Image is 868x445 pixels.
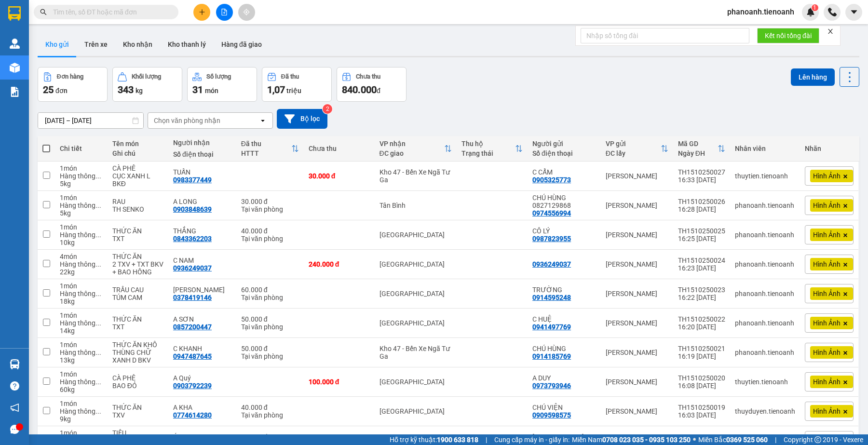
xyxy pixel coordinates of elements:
input: Tìm tên, số ĐT hoặc mã đơn [53,7,167,17]
div: Hàng thông thường [60,378,103,386]
span: close [827,28,834,35]
span: ⚪️ [693,438,696,442]
div: Tại văn phòng [241,294,299,301]
span: 31 [192,84,203,95]
div: 2 TXV + TXT BKV + BAO HỒNG [112,260,163,276]
div: Đã thu [241,140,291,148]
span: ... [95,407,101,415]
div: TH1510250022 [678,315,725,323]
div: thuyduyen.tienoanh [735,407,795,415]
div: 16:20 [DATE] [678,323,725,331]
div: VP nhận [380,140,445,148]
div: 0914595248 [532,294,571,301]
span: notification [10,403,19,412]
div: Đã thu [281,73,299,80]
div: 0947487645 [173,352,212,360]
div: THỨC ĂN KHÔ [112,341,163,349]
div: C CẨM [532,168,596,176]
div: A SƠN [173,315,231,323]
div: Chưa thu [356,73,380,80]
span: ... [95,290,101,297]
div: CÀ PHÊ [112,374,163,382]
span: ... [95,378,101,386]
div: Hàng thông thường [60,260,103,268]
div: Tại văn phòng [241,205,299,213]
div: TH1510250020 [678,374,725,382]
th: Toggle SortBy [673,136,730,162]
div: 1 món [60,400,103,407]
div: CỤC XANH L BKĐ [112,172,163,188]
div: 0909598575 [532,411,571,419]
span: caret-down [850,8,858,16]
span: 1 [813,4,816,11]
div: 4 món [60,253,103,260]
div: 1 món [60,223,103,231]
div: ĐC giao [380,149,445,157]
div: 10 kg [60,239,103,246]
div: Chi tiết [60,145,103,152]
img: solution-icon [10,87,20,97]
span: Hình Ảnh [813,378,841,386]
div: 50.000 đ [241,345,299,352]
span: message [10,425,19,434]
span: | [486,434,487,445]
div: CÀ PHÊ [112,164,163,172]
div: BAO ĐỎ [112,382,163,390]
div: 0973793946 [532,382,571,390]
div: phanoanh.tienoanh [735,349,795,356]
div: RAU [112,198,163,205]
th: Toggle SortBy [236,136,304,162]
button: Kho gửi [38,33,77,56]
span: ... [95,202,101,209]
div: THÙNG CHỮ XANH D BKV [112,349,163,364]
span: | [775,434,776,445]
div: 16:28 [DATE] [678,205,725,213]
div: 40.000 đ [241,433,299,441]
div: Kho 47 - Bến Xe Ngã Tư Ga [380,345,452,360]
div: ĐC lấy [606,149,661,157]
div: Tân Bình [380,202,452,209]
div: phanoanh.tienoanh [735,202,795,209]
span: ... [95,172,101,180]
div: Kho 47 - Bến Xe Ngã Tư Ga [380,168,452,184]
div: thuytien.tienoanh [735,378,795,386]
div: TH1510250018 [678,433,725,441]
button: caret-down [845,4,862,21]
div: A Quý [173,374,231,382]
div: 9 kg [60,415,103,423]
div: [PERSON_NAME] [606,378,668,386]
span: Hình Ảnh [813,348,841,357]
div: 40.000 đ [241,404,299,411]
div: phanoanh.tienoanh [735,290,795,297]
div: C HUỆ [532,315,596,323]
div: 1 món [60,164,103,172]
div: 0936249037 [532,260,571,268]
span: kg [136,87,143,94]
div: [PERSON_NAME] [606,231,668,239]
span: 1,07 [267,84,285,95]
div: A DUY [532,374,596,382]
div: Tên món [112,140,163,148]
div: Tại văn phòng [241,323,299,331]
span: ... [95,260,101,268]
button: Bộ lọc [277,109,327,129]
div: Hàng thông thường [60,231,103,239]
div: phanoanh.tienoanh [735,231,795,239]
div: 18 kg [60,297,103,305]
div: CÔ LÝ [532,227,596,235]
div: Trạng thái [461,149,515,157]
img: logo-vxr [8,6,21,21]
span: 840.000 [342,84,377,95]
div: CHÚ HÙNG 0827129868 [532,194,596,209]
div: Hàng thông thường [60,407,103,415]
div: 0941497769 [532,323,571,331]
div: Hàng thông thường [60,290,103,297]
div: C VÂN [532,433,596,441]
div: Người gửi [532,140,596,148]
div: 0936249037 [173,264,212,272]
div: [PERSON_NAME] [606,202,668,209]
span: Hình Ảnh [813,172,841,180]
div: [GEOGRAPHIC_DATA] [380,319,452,327]
span: question-circle [10,381,19,391]
div: TH1510250021 [678,345,725,352]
